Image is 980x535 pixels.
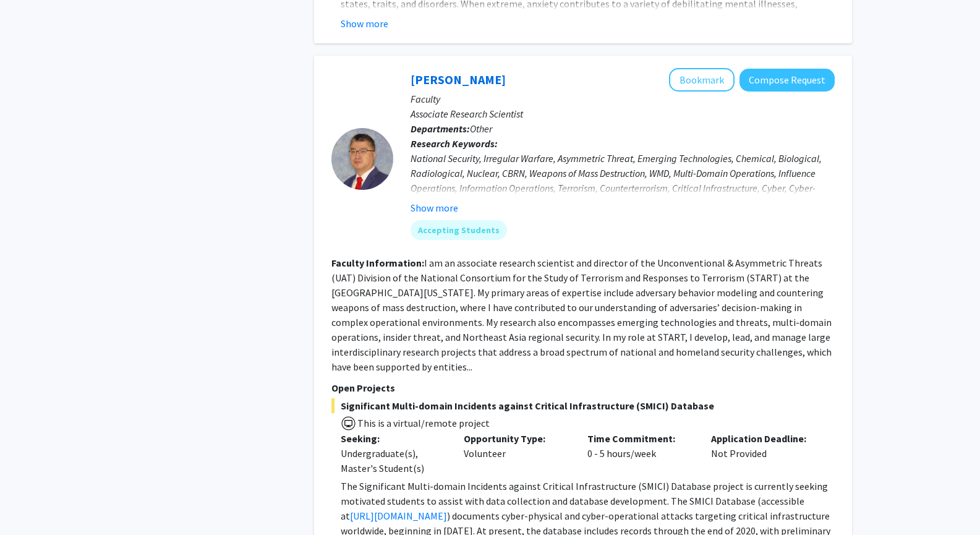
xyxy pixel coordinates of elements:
p: Time Commitment: [587,431,692,446]
div: Not Provided [702,431,825,476]
p: Open Projects [331,380,835,395]
p: Seeking: [341,431,446,446]
p: Application Deadline: [711,431,816,446]
b: Research Keywords: [411,137,498,150]
button: Show more [341,16,388,31]
span: Significant Multi-domain Incidents against Critical Infrastructure (SMICI) Database [331,398,835,413]
div: 0 - 5 hours/week [578,431,702,476]
p: Opportunity Type: [464,431,569,446]
p: Associate Research Scientist [411,106,835,121]
mat-chip: Accepting Students [411,220,507,240]
div: National Security, Irregular Warfare, Asymmetric Threat, Emerging Technologies, Chemical, Biologi... [411,151,835,210]
a: [URL][DOMAIN_NAME] [350,510,447,522]
div: Undergraduate(s), Master's Student(s) [341,446,446,476]
button: Add Steve Sin to Bookmarks [669,68,735,92]
span: Other [470,122,492,135]
b: Departments: [411,122,470,135]
span: This is a virtual/remote project [356,417,490,429]
p: Faculty [411,92,835,106]
b: Faculty Information: [331,257,424,269]
a: [PERSON_NAME] [411,72,506,87]
button: Show more [411,200,458,215]
iframe: Chat [9,479,53,526]
div: Volunteer [454,431,578,476]
fg-read-more: I am an associate research scientist and director of the Unconventional & Asymmetric Threats (UAT... [331,257,832,373]
button: Compose Request to Steve Sin [739,69,835,92]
